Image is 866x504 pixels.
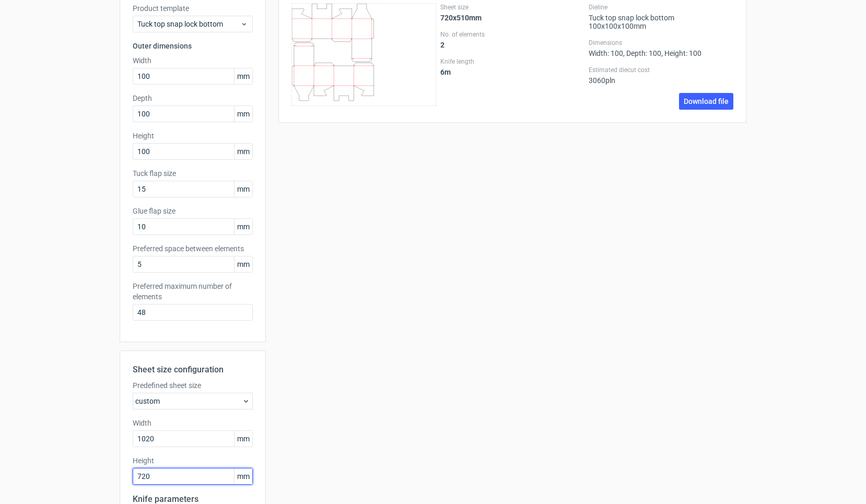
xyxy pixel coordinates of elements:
div: 3060 pln [589,66,733,85]
span: mm [234,219,252,235]
strong: 2 [440,41,444,49]
div: Tuck top snap lock bottom 100x100x100mm [589,3,733,30]
span: mm [234,256,252,272]
label: Tuck flap size [133,168,253,179]
label: Preferred maximum number of elements [133,281,253,302]
input: custom [133,468,253,485]
label: Sheet size [440,3,585,11]
label: Width [133,55,253,66]
label: Glue flap size [133,206,253,216]
a: Download file [679,93,733,110]
h2: Sheet size configuration [133,364,253,376]
h3: Outer dimensions [133,41,253,51]
strong: 6 m [440,68,451,76]
input: custom [133,430,253,447]
label: No. of elements [440,30,585,39]
span: mm [234,181,252,197]
span: mm [234,144,252,159]
strong: 720x510mm [440,14,482,22]
span: mm [234,106,252,122]
span: mm [234,468,252,484]
span: mm [234,68,252,84]
label: Knife length [440,57,585,66]
label: Preferred space between elements [133,243,253,254]
label: Width [133,418,253,428]
span: mm [234,431,252,447]
label: Estimated diecut cost [589,66,733,74]
label: Depth [133,93,253,103]
label: Dieline [589,3,733,11]
span: Tuck top snap lock bottom [137,19,240,29]
label: Product template [133,3,253,14]
label: Dimensions [589,39,733,47]
label: Predefined sheet size [133,380,253,391]
label: Height [133,455,253,466]
label: Height [133,131,253,141]
div: custom [133,393,253,409]
div: Width: 100, Depth: 100, Height: 100 [589,39,733,57]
